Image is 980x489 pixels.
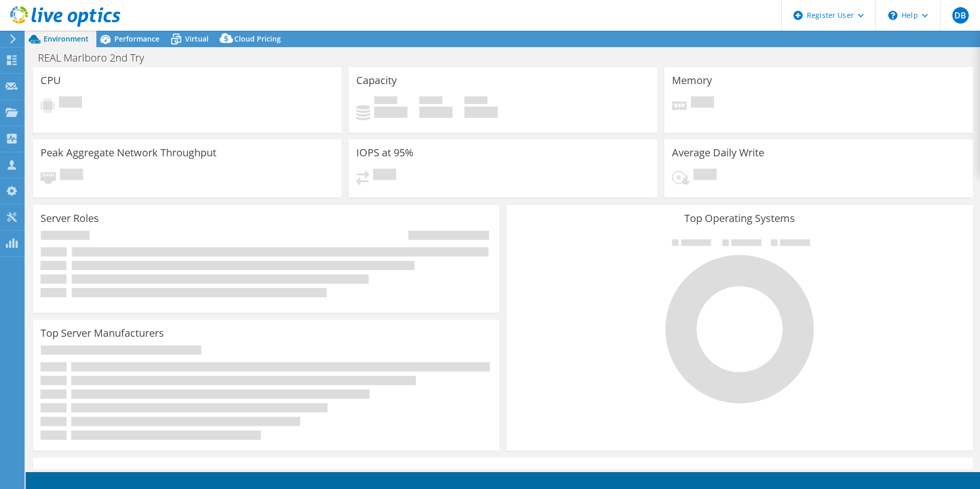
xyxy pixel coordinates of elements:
[59,96,82,110] span: Pending
[373,169,396,182] span: Pending
[888,11,897,20] svg: \n
[419,96,442,107] span: Free
[672,75,712,86] h3: Memory
[114,34,159,44] span: Performance
[464,96,487,107] span: Total
[419,107,453,118] h4: 0 GiB
[60,169,83,182] span: Pending
[356,147,414,158] h3: IOPS at 95%
[374,107,407,118] h4: 0 GiB
[514,213,965,224] h3: Top Operating Systems
[40,147,216,158] h3: Peak Aggregate Network Throughput
[464,107,498,118] h4: 0 GiB
[672,147,764,158] h3: Average Daily Write
[40,213,99,224] h3: Server Roles
[40,328,164,339] h3: Top Server Manufacturers
[952,7,969,24] span: DB
[374,96,397,107] span: Used
[693,169,717,182] span: Pending
[185,34,209,44] span: Virtual
[691,96,714,110] span: Pending
[234,34,281,44] span: Cloud Pricing
[356,75,397,86] h3: Capacity
[33,52,160,64] h1: REAL Marlboro 2nd Try
[44,34,89,44] span: Environment
[40,75,61,86] h3: CPU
